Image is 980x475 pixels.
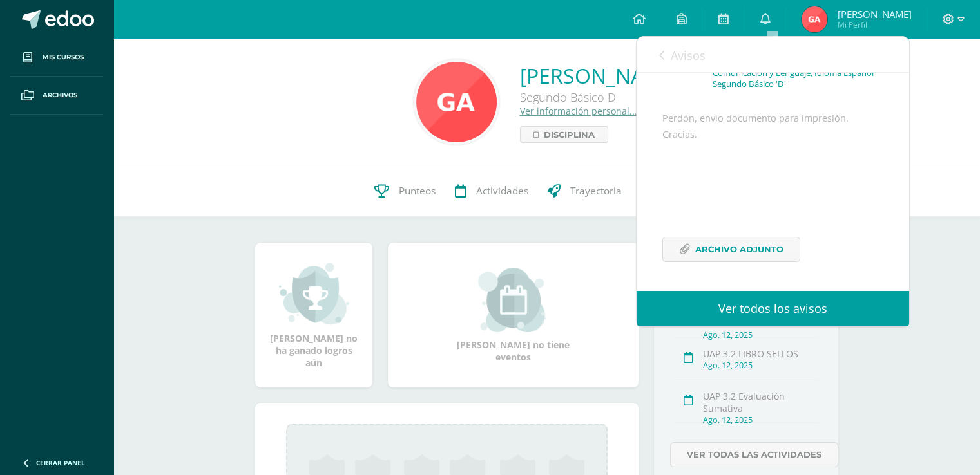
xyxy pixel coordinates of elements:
[544,127,595,142] span: Disciplina
[637,291,909,326] a: Ver todos los avisos
[670,442,838,467] a: Ver todas las actividades
[520,62,680,89] a: [PERSON_NAME]
[703,348,818,360] div: UAP 3.2 LIBRO SELLOS
[703,360,818,371] div: Ago. 12, 2025
[445,165,538,217] a: Actividades
[703,390,818,414] div: UAP 3.2 Evaluación Sumativa
[10,77,103,115] a: Archivos
[837,19,911,30] span: Mi Perfil
[802,6,827,32] img: e131f778a94cd630cedadfdac0b06c43.png
[43,90,77,100] span: Archivos
[538,165,631,217] a: Trayectoria
[520,89,680,105] div: Segundo Básico D
[449,268,578,363] div: [PERSON_NAME] no tiene eventos
[713,68,883,89] p: Comunicación y Lenguaje, Idioma Español Segundo Básico 'D'
[662,237,800,262] a: Archivo Adjunto
[43,52,84,62] span: Mis cursos
[520,105,637,117] a: Ver información personal...
[365,165,445,217] a: Punteos
[268,261,360,369] div: [PERSON_NAME] no ha ganado logros aún
[10,39,103,77] a: Mis cursos
[631,165,722,217] a: Contactos
[662,111,883,277] div: Perdón, envío documento para impresión. Gracias.
[399,184,436,198] span: Punteos
[520,126,608,143] a: Disciplina
[837,8,911,21] span: [PERSON_NAME]
[703,414,818,425] div: Ago. 12, 2025
[36,458,85,467] span: Cerrar panel
[478,268,548,332] img: event_small.png
[570,184,622,198] span: Trayectoria
[279,261,349,326] img: achievement_small.png
[671,48,706,63] span: Avisos
[703,330,818,340] div: Ago. 12, 2025
[695,237,783,261] span: Archivo Adjunto
[476,184,528,198] span: Actividades
[416,62,497,142] img: eb4056b8fe947c8083a25b56903cfcf6.png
